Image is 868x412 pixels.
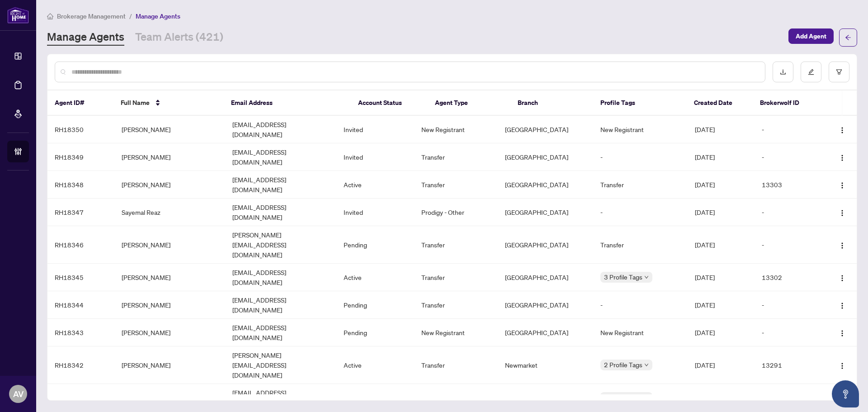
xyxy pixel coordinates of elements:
button: edit [801,62,821,82]
button: Logo [835,237,849,252]
span: AV [13,388,24,400]
td: New Registrant [414,116,497,143]
img: Logo [839,209,846,217]
td: - [593,199,688,226]
td: [PERSON_NAME] [114,384,226,412]
td: [PERSON_NAME] [114,171,226,199]
td: [DATE] [688,171,755,199]
td: [EMAIL_ADDRESS][DOMAIN_NAME] [225,199,336,226]
td: Sayemal Reaz [114,199,226,226]
td: [EMAIL_ADDRESS][DOMAIN_NAME] [225,384,336,412]
td: [EMAIL_ADDRESS][DOMAIN_NAME] [225,291,336,319]
img: Logo [839,362,846,369]
button: download [773,62,793,82]
td: Prodigy - Other [414,199,497,226]
span: home [47,13,53,19]
td: Newmarket [498,346,593,384]
td: RH18349 [47,143,114,171]
img: Logo [839,182,846,189]
td: New Registrant [414,319,497,346]
td: [GEOGRAPHIC_DATA] [498,199,593,226]
td: [DATE] [688,199,755,226]
td: - [755,143,821,171]
td: RH18345 [47,264,114,291]
td: RH18348 [47,171,114,199]
td: Transfer [414,346,497,384]
span: Full Name [121,98,150,108]
button: Logo [835,270,849,284]
td: [GEOGRAPHIC_DATA] [498,264,593,291]
button: Logo [835,150,849,164]
td: [DATE] [688,346,755,384]
th: Agent ID# [47,90,113,116]
button: Logo [835,325,849,340]
td: Invited [336,199,414,226]
td: - [755,384,821,412]
td: Pending [336,291,414,319]
span: 2 Profile Tags [604,392,642,403]
button: Add Agent [788,28,834,44]
td: [PERSON_NAME] [114,116,226,143]
a: Team Alerts (421) [135,29,223,46]
td: Invited [336,143,414,171]
button: filter [829,62,849,82]
span: down [644,275,649,279]
img: Logo [839,154,846,161]
td: Transfer [414,291,497,319]
td: Transfer [414,171,497,199]
td: Active [336,346,414,384]
td: [EMAIL_ADDRESS][DOMAIN_NAME] [225,264,336,291]
td: [EMAIL_ADDRESS][DOMAIN_NAME] [225,319,336,346]
td: 13303 [755,171,821,199]
span: download [780,69,786,75]
td: Active [336,264,414,291]
td: [DATE] [688,319,755,346]
td: [PERSON_NAME] [114,346,226,384]
td: RH18346 [47,226,114,264]
button: Logo [835,177,849,192]
td: - [755,291,821,319]
td: - [593,143,688,171]
td: New Registrant [593,116,688,143]
span: Brokerage Management [57,12,126,20]
a: Manage Agents [47,29,124,46]
td: Parked (Transfer) [414,384,497,412]
span: edit [808,69,814,75]
button: Logo [835,298,849,312]
td: [DATE] [688,384,755,412]
td: [EMAIL_ADDRESS][DOMAIN_NAME] [225,143,336,171]
button: Logo [835,205,849,219]
td: Pending [336,226,414,264]
th: Full Name [113,90,224,116]
td: [GEOGRAPHIC_DATA] [498,143,593,171]
td: - [755,199,821,226]
th: Created Date [687,90,753,116]
img: Logo [839,330,846,337]
td: [GEOGRAPHIC_DATA] [498,384,593,412]
td: [DATE] [688,264,755,291]
td: Transfer [593,171,688,199]
td: [GEOGRAPHIC_DATA] [498,226,593,264]
span: Manage Agents [136,12,180,20]
td: Pending [336,319,414,346]
td: [GEOGRAPHIC_DATA] [498,116,593,143]
td: [DATE] [688,143,755,171]
td: Active [336,171,414,199]
td: [PERSON_NAME] [114,264,226,291]
span: 3 Profile Tags [604,272,642,282]
td: [PERSON_NAME] [114,291,226,319]
td: 13302 [755,264,821,291]
li: / [129,11,132,21]
th: Brokerwolf ID [753,90,819,116]
td: [DATE] [688,116,755,143]
span: Add Agent [796,29,826,43]
th: Profile Tags [593,90,687,116]
td: RH18341 [47,384,114,412]
td: [GEOGRAPHIC_DATA] [498,291,593,319]
td: [GEOGRAPHIC_DATA] [498,171,593,199]
img: logo [7,7,29,24]
td: - [755,116,821,143]
td: RH18344 [47,291,114,319]
td: [DATE] [688,226,755,264]
span: arrow-left [845,34,851,41]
